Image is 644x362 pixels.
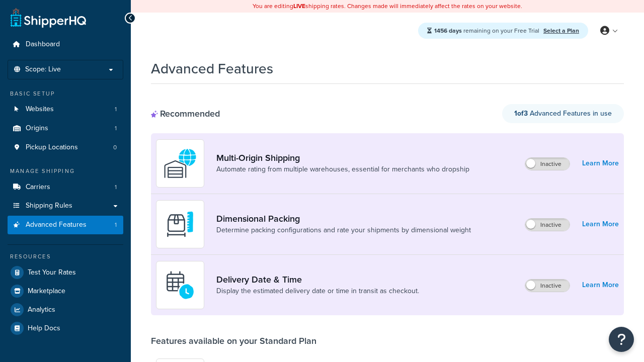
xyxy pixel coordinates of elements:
[8,301,123,319] a: Analytics
[115,183,117,192] span: 1
[525,158,570,170] label: Inactive
[8,252,123,261] div: Resources
[543,26,579,35] a: Select a Plan
[216,152,469,163] a: Multi-Origin Shipping
[525,219,570,231] label: Inactive
[151,59,273,78] h1: Advanced Features
[216,274,419,285] a: Delivery Date & Time
[8,197,123,215] a: Shipping Rules
[26,183,50,192] span: Carriers
[28,268,76,277] span: Test Your Rates
[25,65,61,74] span: Scope: Live
[115,105,117,114] span: 1
[113,143,117,152] span: 0
[525,280,570,292] label: Inactive
[8,167,123,175] div: Manage Shipping
[514,108,528,119] strong: 1 of 3
[8,178,123,197] li: Carriers
[514,108,612,119] span: Advanced Features in use
[582,278,619,292] a: Learn More
[26,143,78,152] span: Pickup Locations
[151,335,316,346] div: Features available on your Standard Plan
[163,267,198,303] img: gfkeb5ejjkALwAAAABJRU5ErkJggg==
[8,138,123,157] li: Pickup Locations
[8,319,123,337] a: Help Docs
[8,119,123,138] li: Origins
[26,202,72,210] span: Shipping Rules
[434,26,541,35] span: remaining on your Free Trial
[151,108,220,119] div: Recommended
[8,100,123,119] a: Websites1
[115,124,117,133] span: 1
[26,105,54,114] span: Websites
[163,146,198,181] img: WatD5o0RtDAAAAAElFTkSuQmCC
[8,216,123,234] li: Advanced Features
[8,138,123,157] a: Pickup Locations0
[28,324,60,333] span: Help Docs
[434,26,462,35] strong: 1456 days
[115,221,117,229] span: 1
[8,35,123,54] a: Dashboard
[28,306,55,314] span: Analytics
[8,89,123,98] div: Basic Setup
[163,207,198,242] img: DTVBYsAAAAAASUVORK5CYII=
[28,287,65,296] span: Marketplace
[293,2,305,11] b: LIVE
[8,282,123,300] a: Marketplace
[8,263,123,282] a: Test Your Rates
[216,286,419,296] a: Display the estimated delivery date or time in transit as checkout.
[8,100,123,119] li: Websites
[26,124,48,133] span: Origins
[8,216,123,234] a: Advanced Features1
[609,327,634,352] button: Open Resource Center
[26,40,60,49] span: Dashboard
[8,178,123,197] a: Carriers1
[216,213,471,224] a: Dimensional Packing
[582,217,619,231] a: Learn More
[26,221,87,229] span: Advanced Features
[582,156,619,170] a: Learn More
[216,225,471,235] a: Determine packing configurations and rate your shipments by dimensional weight
[8,119,123,138] a: Origins1
[216,164,469,174] a: Automate rating from multiple warehouses, essential for merchants who dropship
